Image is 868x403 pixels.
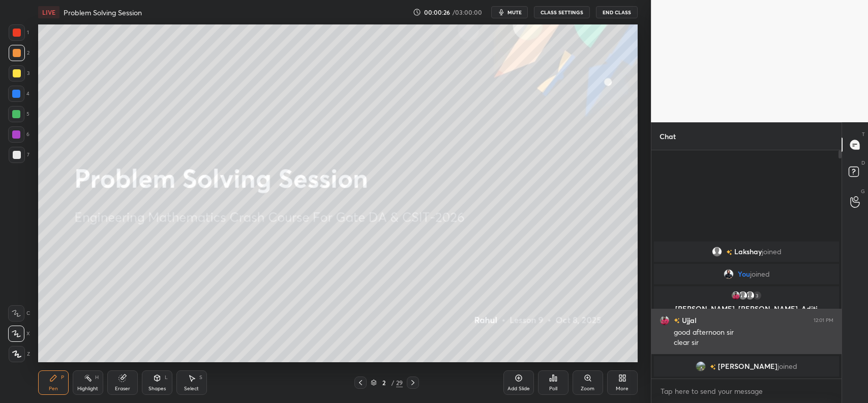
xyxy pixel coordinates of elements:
div: Zoom [581,386,594,391]
div: Add Slide [507,386,530,391]
div: 3 [9,65,29,82]
button: End Class [596,6,638,18]
img: e00dc300a4f7444a955e410797683dbd.jpg [724,269,734,279]
p: G [861,187,865,195]
div: Eraser [115,386,130,391]
div: LIVE [38,6,59,18]
img: default.png [738,290,748,301]
div: / [391,380,394,386]
span: [PERSON_NAME] [718,362,777,370]
div: Shapes [148,386,166,391]
div: 2 [9,45,29,61]
div: H [95,375,99,380]
span: mute [507,9,522,16]
div: Pen [49,386,58,391]
img: no-rating-badge.077c3623.svg [710,364,716,370]
img: default.png [745,290,755,301]
img: 23ab9be834a84002b2b17db0f8c86ac1.jpg [731,290,741,301]
img: default.png [712,247,722,257]
span: You [738,270,750,278]
div: grid [651,239,842,379]
div: 4 [8,86,29,102]
div: 5 [8,106,29,122]
span: joined [762,248,782,256]
img: 23ab9be834a84002b2b17db0f8c86ac1.jpg [660,315,670,326]
div: Poll [549,386,557,391]
div: Highlight [77,386,98,391]
div: 2 [379,380,389,386]
p: D [861,159,865,167]
span: joined [777,362,797,370]
div: good afternoon sir [674,328,833,338]
div: 1 [9,24,29,41]
div: L [165,375,168,380]
div: 7 [9,147,29,163]
div: More [616,386,628,391]
div: 3 [752,290,762,301]
div: Z [9,346,30,362]
div: Select [184,386,199,391]
img: 2d800ab77e0e47fa941ee0611e350230.jpg [696,361,706,371]
h6: Ujjal [680,315,697,326]
div: X [8,326,30,342]
img: no-rating-badge.077c3623.svg [674,318,680,324]
div: S [199,375,202,380]
div: clear sir [674,338,833,348]
div: P [61,375,64,380]
button: mute [491,6,528,18]
div: C [8,305,30,321]
div: 29 [396,378,403,387]
span: Lakshay [734,248,762,256]
button: CLASS SETTINGS [534,6,590,18]
h4: Problem Solving Session [64,8,142,17]
img: no-rating-badge.077c3623.svg [726,250,732,255]
p: T [862,130,865,138]
div: 12:01 PM [814,317,833,324]
p: Chat [651,123,684,150]
span: joined [750,270,770,278]
div: 6 [8,126,29,143]
p: [PERSON_NAME], [PERSON_NAME], Aditi [660,305,833,313]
